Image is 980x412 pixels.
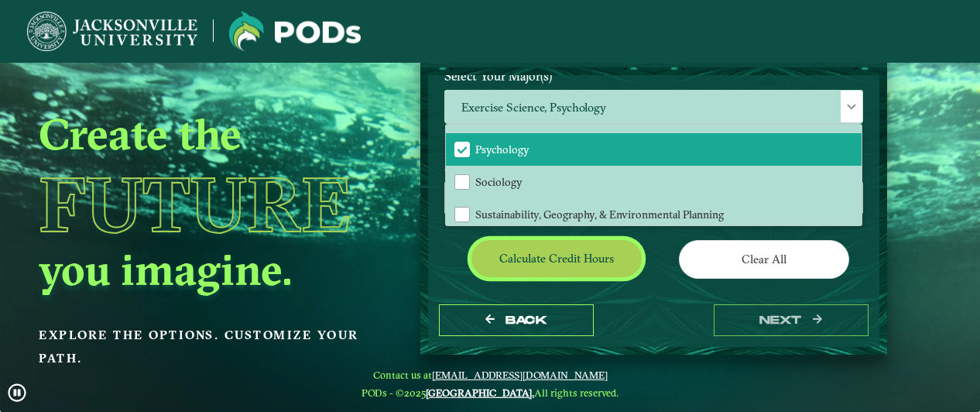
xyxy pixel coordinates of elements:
button: Calculate credit hours [471,240,642,276]
li: Sociology [446,166,862,198]
span: Psychology [475,142,529,156]
span: PODs - ©2025 All rights reserved. [362,386,618,399]
label: Select Your Major(s) [433,62,875,91]
button: next [714,304,869,336]
span: Sociology [475,175,523,189]
span: Back [505,314,547,327]
li: Sustainability, Geography, & Environmental Planning [446,197,862,230]
img: Jacksonville University logo [27,12,197,51]
sup: ⋆ [552,67,558,78]
button: Clear All [679,240,849,278]
a: [GEOGRAPHIC_DATA]. [426,386,534,399]
span: Sustainability, Geography, & Environmental Planning [475,208,724,221]
img: Jacksonville University logo [229,12,361,51]
a: [EMAIL_ADDRESS][DOMAIN_NAME] [432,369,608,381]
h2: Create the [39,107,382,161]
label: Select Your Minor(s) [433,153,875,181]
button: Back [439,304,594,336]
h1: Future [39,167,382,242]
span: Contact us at [362,369,618,381]
h2: you imagine. [39,242,382,297]
p: Explore the options. Customize your path. [39,324,382,370]
li: Psychology [446,133,862,166]
p: Please select at least one Major [444,128,863,142]
span: Exercise Science, Psychology [445,91,862,124]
